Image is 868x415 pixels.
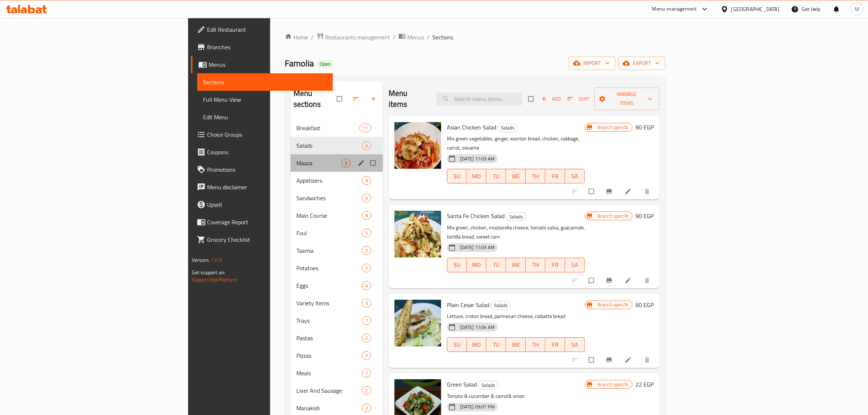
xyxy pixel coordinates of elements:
[498,124,517,132] span: Salads
[191,143,333,161] a: Coupons
[470,171,484,182] span: MO
[203,95,327,104] span: Full Menu View
[529,340,542,350] span: TH
[291,294,383,312] div: Variety Items3
[362,316,371,325] div: items
[601,352,619,368] button: Branch-specific-item
[207,200,327,209] span: Upsell
[360,125,371,132] span: 11
[389,88,428,110] h2: Menu items
[398,32,424,42] a: Menus
[407,33,424,42] span: Menus
[479,381,498,389] span: Salads
[529,260,542,270] span: TH
[203,113,327,121] span: Edit Menu
[362,335,371,342] span: 2
[362,334,371,342] div: items
[291,224,383,242] div: Foul5
[296,351,362,360] span: Pizzas
[291,189,383,207] div: Sandwiches6
[191,213,333,231] a: Coverage Report
[296,246,362,255] span: Taamia
[296,281,362,290] span: Eggs
[394,300,441,346] img: Plain Cesar Salad
[568,340,582,350] span: SA
[447,223,585,241] p: Mix green, chicken, mozzarella cheese, tomato salsa, guacamole, tortilla bread, sweet corn
[447,122,496,133] span: Asian Chicken Salad
[545,258,565,272] button: FR
[192,275,238,284] a: Support.OpsPlatform
[624,188,633,195] a: Edit menu item
[457,155,498,162] span: [DATE] 11:03 AM
[362,370,371,377] span: 7
[296,124,359,132] span: Breakfast
[436,93,522,105] input: search
[524,92,539,106] span: Select section
[506,258,526,272] button: WE
[393,33,396,42] li: /
[450,340,464,350] span: SU
[211,255,222,265] span: 1.0.0
[548,171,562,182] span: FR
[291,242,383,259] div: Taamia2
[486,337,506,352] button: TU
[362,369,371,377] div: items
[362,177,371,184] span: 9
[296,159,342,167] span: Maaza
[362,141,371,150] div: items
[568,171,582,182] span: SA
[450,171,464,182] span: SU
[569,57,615,70] button: import
[362,247,371,254] span: 2
[595,124,632,131] span: Branch specific
[362,351,371,360] div: items
[296,141,362,150] span: Salads
[529,171,542,182] span: TH
[563,93,594,105] span: Sort items
[635,211,654,221] h6: 90 EGP
[506,337,526,352] button: WE
[362,195,371,202] span: 6
[296,299,362,307] span: Variety Items
[624,59,659,68] span: export
[486,169,506,183] button: TU
[467,169,487,183] button: MO
[447,392,585,401] p: Tomato & cucumber & carrot& onion
[296,369,362,377] span: Meals
[584,274,600,287] span: Select to update
[731,5,779,13] div: [GEOGRAPHIC_DATA]
[362,352,371,359] span: 1
[600,90,654,108] span: Manage items
[565,93,591,105] button: Sort
[447,169,467,183] button: SU
[489,171,503,182] span: TU
[498,124,518,132] div: Salads
[362,142,371,149] span: 4
[362,405,371,412] span: 2
[362,386,371,395] div: items
[192,268,225,277] span: Get support on:
[362,230,371,237] span: 5
[191,21,333,38] a: Edit Restaurant
[526,337,545,352] button: TH
[296,404,362,412] span: Manakish
[526,258,545,272] button: TH
[489,260,503,270] span: TU
[470,340,484,350] span: MO
[357,158,367,168] button: edit
[575,59,610,68] span: import
[203,78,327,86] span: Sections
[509,340,523,350] span: WE
[342,160,350,167] span: 6
[491,301,510,310] span: Salads
[635,122,654,132] h6: 90 EGP
[394,122,441,169] img: Asian Chicken Salad
[545,169,565,183] button: FR
[296,229,362,237] span: Foul
[624,356,633,364] a: Edit menu item
[565,258,585,272] button: SA
[457,324,498,331] span: [DATE] 11:04 AM
[506,213,526,221] span: Salads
